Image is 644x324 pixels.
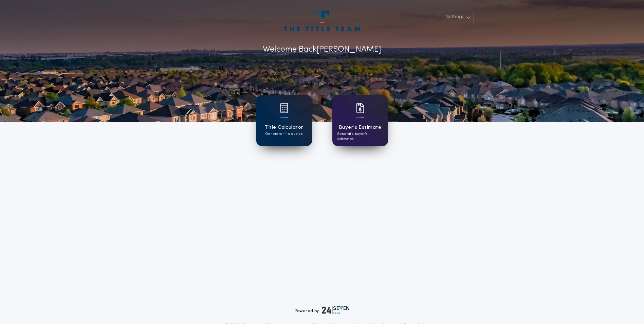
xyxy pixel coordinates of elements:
p: Generate buyer's estimates [337,131,383,142]
h1: Title Calculator [264,124,303,131]
p: Generate title quotes [265,131,302,137]
h1: Buyer's Estimate [339,124,381,131]
img: card icon [280,103,288,113]
img: account-logo [284,11,360,31]
img: card icon [356,103,364,113]
div: Powered by [295,306,350,314]
img: logo [322,306,350,314]
a: card iconBuyer's EstimateGenerate buyer's estimates [332,95,388,146]
p: Welcome Back [PERSON_NAME] [263,43,381,56]
a: card iconTitle CalculatorGenerate title quotes [256,95,312,146]
button: Settings [442,11,474,23]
